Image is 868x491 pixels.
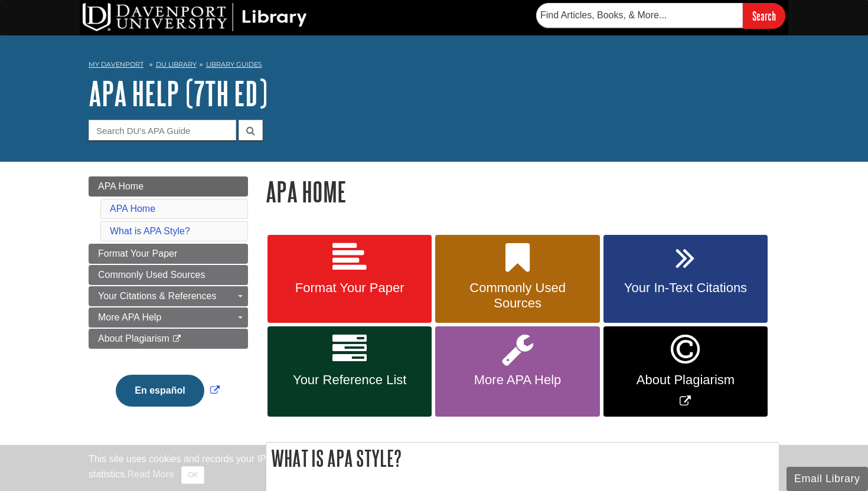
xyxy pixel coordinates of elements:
[181,466,204,484] button: Close
[89,265,248,285] a: Commonly Used Sources
[89,452,779,484] div: This site uses cookies and records your IP address for usage statistics. Additionally, we use Goo...
[266,176,779,207] h1: APA Home
[98,291,216,301] span: Your Citations & References
[98,248,177,258] span: Format Your Paper
[276,280,423,296] span: Format Your Paper
[98,333,169,343] span: About Plagiarism
[603,326,768,417] a: Link opens in new window
[536,3,785,28] form: Searches DU Library's articles, books, and more
[98,312,161,322] span: More APA Help
[787,467,868,491] button: Email Library
[435,235,599,323] a: Commonly Used Sources
[89,176,248,197] a: APA Home
[98,181,143,191] span: APA Home
[603,235,768,323] a: Your In-Text Citations
[89,329,248,349] a: About Plagiarism
[267,235,432,323] a: Format Your Paper
[276,372,423,388] span: Your Reference List
[89,75,267,112] a: APA Help (7th Ed)
[612,280,759,296] span: Your In-Text Citations
[89,307,248,328] a: More APA Help
[156,60,197,68] a: DU Library
[110,226,190,236] a: What is APA Style?
[110,204,155,214] a: APA Home
[89,286,248,306] a: Your Citations & References
[89,60,143,70] a: My Davenport
[444,372,590,388] span: More APA Help
[83,3,307,31] img: DU Library
[113,385,222,395] a: Link opens in new window
[89,244,248,264] a: Format Your Paper
[89,57,779,76] nav: breadcrumb
[743,3,785,28] input: Search
[89,176,248,427] div: Guide Page Menu
[89,120,236,140] input: Search DU's APA Guide
[444,280,590,311] span: Commonly Used Sources
[98,270,205,280] span: Commonly Used Sources
[267,326,432,417] a: Your Reference List
[612,372,759,388] span: About Plagiarism
[206,60,262,68] a: Library Guides
[172,335,182,343] i: This link opens in a new window
[116,375,204,407] button: En español
[128,469,174,479] a: Read More
[435,326,599,417] a: More APA Help
[536,3,743,28] input: Find Articles, Books, & More...
[266,443,779,474] h2: What is APA Style?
